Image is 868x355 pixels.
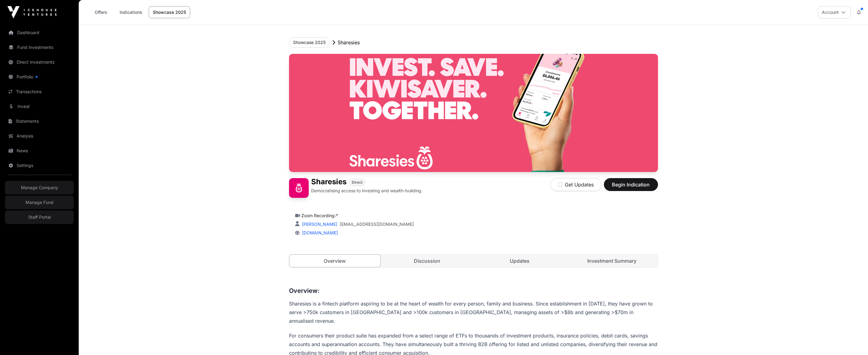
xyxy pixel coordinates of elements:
a: Statements [5,114,74,128]
a: Staff Portal [5,210,74,224]
nav: Tabs [289,255,658,267]
a: Discussion [382,255,473,267]
a: News [5,144,74,158]
button: Get Updates [550,178,601,191]
button: Begin Indication [604,178,658,191]
a: Begin Indication [604,184,658,190]
p: Democratising access to investing and wealth-building. [311,188,422,194]
a: Settings [5,159,74,172]
img: Icehouse Ventures Logo [7,6,57,18]
iframe: Chat Widget [837,325,868,355]
a: Fund Investments [5,41,74,54]
a: Manage Company [5,181,74,194]
span: Begin Indication [612,181,650,188]
a: Dashboard [5,26,74,39]
a: Transactions [5,85,74,98]
a: Investment Summary [566,255,658,267]
button: Account [818,6,851,18]
p: Sharesies is a fintech platform aspiring to be at the heart of wealth for every person, family an... [289,299,658,325]
a: Indications [116,6,146,18]
a: Zoom Recording [301,213,338,218]
span: Direct [352,180,363,185]
img: Sharesies [289,54,658,172]
a: Invest [5,100,74,113]
a: Analysis [5,129,74,143]
p: Sharesies [338,39,360,46]
img: Sharesies [289,178,309,198]
a: Offers [89,6,113,18]
a: [DOMAIN_NAME] [299,230,338,235]
a: [PERSON_NAME] [301,221,337,227]
h3: Overview: [289,286,658,296]
a: Updates [474,255,565,267]
a: [EMAIL_ADDRESS][DOMAIN_NAME] [340,221,414,227]
a: Manage Fund [5,196,74,209]
h1: Sharesies [311,178,347,186]
a: Portfolio [5,70,74,84]
button: Showcase 2025 [289,37,330,48]
a: Overview [289,254,381,267]
a: Showcase 2025 [149,6,190,18]
a: Direct Investments [5,55,74,69]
